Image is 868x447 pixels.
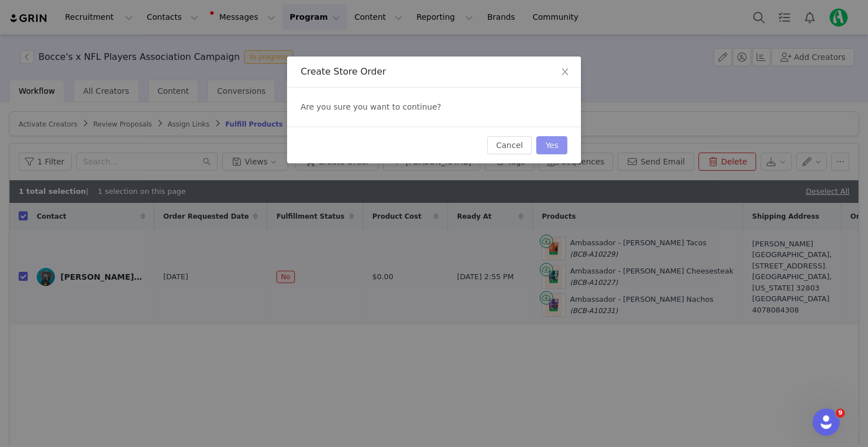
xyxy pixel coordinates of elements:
i: icon: close [561,67,570,76]
span: 9 [836,409,845,418]
button: Yes [536,136,567,154]
iframe: Intercom live chat [813,409,840,436]
button: Close [549,57,581,88]
button: Cancel [487,136,532,154]
div: Are you sure you want to continue? [287,88,581,127]
div: Create Store Order [301,66,567,78]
